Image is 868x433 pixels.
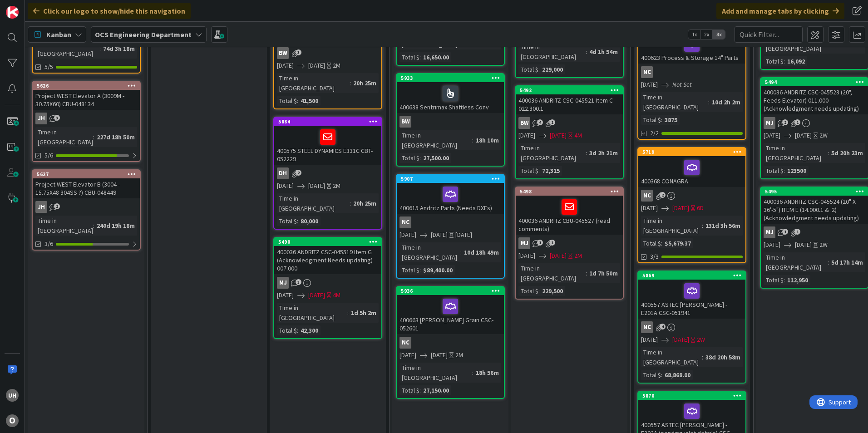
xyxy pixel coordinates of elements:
div: BW [397,116,504,128]
img: Visit kanbanzone.com [6,6,19,19]
span: [DATE] [795,131,812,140]
span: [DATE] [308,290,325,300]
span: [DATE] [641,80,658,89]
div: JH [33,113,140,124]
span: 1x [688,30,700,39]
div: 27,500.00 [421,153,451,163]
div: 5626 [33,82,140,90]
i: Not Set [672,80,692,89]
div: 229,500 [540,286,565,296]
div: 400557 ASTEC [PERSON_NAME] - E201A CSC-051941 [638,280,745,319]
span: 3/6 [44,239,53,249]
span: 2 [54,203,60,209]
div: O [6,414,19,427]
span: Support [19,1,41,12]
div: 227d 18h 50m [94,132,137,142]
div: 3d 2h 21m [587,148,620,158]
div: 5870 [638,392,745,400]
span: : [784,275,785,285]
div: 72,315 [540,166,562,176]
div: JH [35,113,47,124]
span: : [784,166,785,176]
div: 41,500 [298,96,321,106]
div: 5907400615 Andritz Parts (Needs DXFs) [397,175,504,214]
div: 5907 [401,176,504,182]
span: 3 [296,49,301,55]
div: Total $ [518,64,538,74]
span: : [661,238,662,248]
div: 5494 [765,79,868,85]
div: MJ [518,237,530,249]
div: 5936 [401,288,504,294]
span: : [702,352,703,362]
div: Time in [GEOGRAPHIC_DATA] [399,363,472,383]
div: MJ [516,237,623,249]
div: 5869 [642,272,745,279]
div: 16,650.00 [421,52,451,62]
div: 5627 [33,170,140,178]
div: 5719400368 CONAGRA [638,148,745,187]
div: 5498 [520,188,623,195]
span: : [347,308,349,318]
div: 5627 [37,171,140,177]
span: [DATE] [399,350,416,360]
span: [DATE] [308,61,325,70]
div: 2W [697,335,705,344]
div: BW [274,47,381,59]
div: 5495400036 ANDRITZ CSC-045524 (20" X 36'-5") ITEM E (14.000.1 & .2) (Acknowledgment needs updating) [761,187,868,224]
div: 5869 [638,271,745,280]
div: 400575 STEEL DYNAMICS E331C CBT-052229 [274,126,381,165]
div: Time in [GEOGRAPHIC_DATA] [641,347,702,367]
span: 5/5 [44,62,53,72]
span: : [538,64,540,74]
div: JH [35,201,47,213]
div: NC [399,337,411,349]
div: MJ [764,117,775,129]
div: 5933 [397,74,504,82]
div: 400036 ANDRITZ CBU-045527 (read comments) [516,196,623,235]
div: Total $ [399,265,419,275]
div: 400638 Sentrimax Shaftless Conv [397,82,504,113]
div: NC [638,190,745,202]
div: BW [399,116,411,128]
span: 3/3 [650,252,659,261]
span: : [419,153,421,163]
div: 2W [819,240,828,250]
span: 2 [296,170,301,176]
div: 5907 [397,175,504,183]
div: Add and manage tabs by clicking [716,3,844,19]
div: 2M [333,61,340,70]
div: 4M [574,131,582,140]
div: 5492 [516,86,623,94]
div: Total $ [399,52,419,62]
div: 3875 [662,115,680,125]
div: 4d 1h 54m [587,47,620,57]
span: : [93,221,94,231]
div: 5884400575 STEEL DYNAMICS E331C CBT-052229 [274,118,381,165]
span: 1 [549,240,555,246]
div: 5933 [401,75,504,81]
div: 5933400638 Sentrimax Shaftless Conv [397,74,504,113]
div: Total $ [399,385,419,395]
div: Time in [GEOGRAPHIC_DATA] [399,130,472,150]
div: 2W [819,131,828,140]
div: [DATE] [455,230,472,240]
div: 2M [574,251,582,261]
div: $5,679.37 [662,238,693,248]
div: 131d 3h 56m [703,221,743,231]
div: 5492 [520,87,623,93]
span: : [784,56,785,66]
div: NC [638,66,745,78]
span: 3 [54,115,60,121]
div: 5719 [642,149,745,155]
div: Time in [GEOGRAPHIC_DATA] [35,216,93,236]
b: OCS Engineering Department [95,30,192,39]
div: Total $ [764,275,784,285]
div: 10d 18h 49m [462,247,501,257]
div: Time in [GEOGRAPHIC_DATA] [35,39,99,59]
div: 5626Project WEST Elevator A (3009M - 30.75X60) CBU-048134 [33,82,140,110]
span: [DATE] [518,131,535,140]
input: Quick Filter... [735,26,803,43]
div: 6D [697,203,704,213]
div: Total $ [641,370,661,380]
